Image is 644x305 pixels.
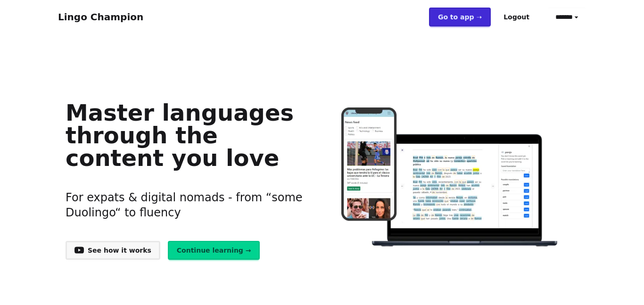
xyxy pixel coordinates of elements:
a: Continue learning → [168,241,260,260]
a: Go to app ➝ [429,8,491,26]
a: Lingo Champion [58,11,143,23]
h1: Master languages through the content you love [66,101,307,169]
img: Learn languages online [322,107,578,248]
button: Logout [495,8,538,26]
h3: For expats & digital nomads - from “some Duolingo“ to fluency [66,179,307,231]
a: See how it works [66,241,160,260]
